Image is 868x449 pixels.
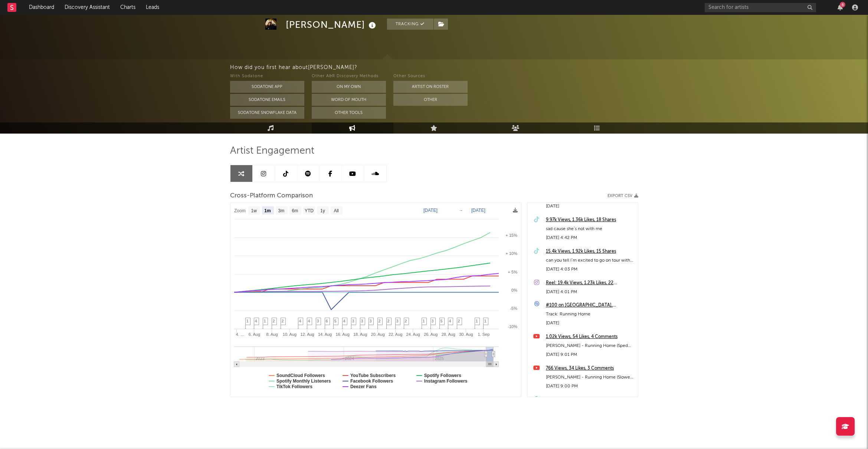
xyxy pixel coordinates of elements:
text: [DATE] [471,208,485,213]
text: 0% [511,288,517,292]
text: 20. Aug [371,332,384,337]
div: [PERSON_NAME] - Running Home (Sped Up)(Official Audio Video) [546,341,634,350]
button: Artist on Roster [393,81,468,93]
span: 3 [317,319,319,323]
span: 6 [326,319,328,323]
span: 4 [255,319,257,323]
text: 10. Aug [282,332,296,337]
span: 4 [308,319,310,323]
span: 1 [484,319,487,323]
text: Facebook Followers [350,378,393,384]
button: Other Tools [312,107,386,119]
text: 12. Aug [300,332,314,337]
span: 2 [405,319,407,323]
text: 1. Sep [478,332,489,337]
span: 4 [299,319,301,323]
a: Release: Running Home (Slowed Down & Sped Up) [546,396,634,404]
text: -10% [508,324,517,329]
text: + 15% [505,233,517,237]
text: 3m [278,208,284,213]
button: Sodatone Emails [230,94,304,106]
text: + 10% [505,251,517,256]
text: 26. Aug [424,332,438,337]
text: 6. Aug [248,332,260,337]
text: Spotify Monthly Listeners [276,378,331,384]
text: [DATE] [423,208,438,213]
text: Spotify Followers [424,373,461,378]
div: can you tell I’m excited to go on tour with @marenmorris ??? see you all so soon I cannot wait ✨ ... [546,256,634,265]
text: 6m [292,208,298,213]
span: 3 [352,319,354,323]
span: 3 [370,319,372,323]
div: [DATE] 9:01 PM [546,350,634,359]
a: Reel: 19.4k Views, 1.23k Likes, 22 Comments [546,279,634,288]
text: 1m [264,208,271,213]
span: 1 [246,319,249,323]
text: 28. Aug [441,332,455,337]
span: 3 [432,319,434,323]
text: All [334,208,338,213]
text: 18. Aug [353,332,367,337]
span: 4 [449,319,451,323]
a: #100 on [GEOGRAPHIC_DATA], [GEOGRAPHIC_DATA] [546,301,634,310]
div: sad cause she’s not with me [546,224,634,233]
button: Other [393,94,468,106]
text: Instagram Followers [424,378,467,384]
text: 1y [320,208,325,213]
span: 5 [334,319,337,323]
span: 1 [476,319,478,323]
text: 8. Aug [266,332,278,337]
text: 14. Aug [318,332,331,337]
text: -5% [510,306,517,311]
span: 2 [282,319,284,323]
span: 3 [361,319,363,323]
button: 6 [838,4,843,10]
text: 22. Aug [389,332,402,337]
span: 1 [264,319,266,323]
div: [DATE] 4:03 PM [546,265,634,274]
text: + 5% [508,270,517,274]
text: Deezer Fans [350,384,376,389]
button: Sodatone App [230,81,304,93]
text: 16. Aug [335,332,349,337]
text: Zoom [234,208,246,213]
button: Word Of Mouth [312,94,386,106]
text: YTD [304,208,313,213]
text: YouTube Subscribers [350,373,396,378]
button: On My Own [312,81,386,93]
span: 1 [423,319,425,323]
div: Other Sources [393,72,468,81]
div: With Sodatone [230,72,304,81]
span: 5 [440,319,443,323]
span: Cross-Platform Comparison [230,191,313,200]
div: [DATE] [546,202,634,211]
text: 4. … [236,332,244,337]
div: Track: Running Home [546,310,634,319]
a: 9.97k Views, 1.36k Likes, 18 Shares [546,216,634,224]
span: 4 [343,319,345,323]
text: 1w [251,208,257,213]
div: [DATE] [546,319,634,328]
span: 2 [387,319,390,323]
div: [DATE] 4:01 PM [546,288,634,296]
a: 1.02k Views, 54 Likes, 4 Comments [546,332,634,341]
input: Search for artists [705,3,816,12]
div: [DATE] 4:42 PM [546,233,634,242]
div: Other A&R Discovery Methods [312,72,386,81]
a: 766 Views, 34 Likes, 3 Comments [546,364,634,373]
div: 6 [840,2,845,7]
text: 24. Aug [406,332,420,337]
text: → [459,208,463,213]
text: 30. Aug [459,332,473,337]
a: 15.4k Views, 1.92k Likes, 15 Shares [546,247,634,256]
span: 2 [458,319,460,323]
span: 2 [379,319,381,323]
text: SoundCloud Followers [276,373,325,378]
